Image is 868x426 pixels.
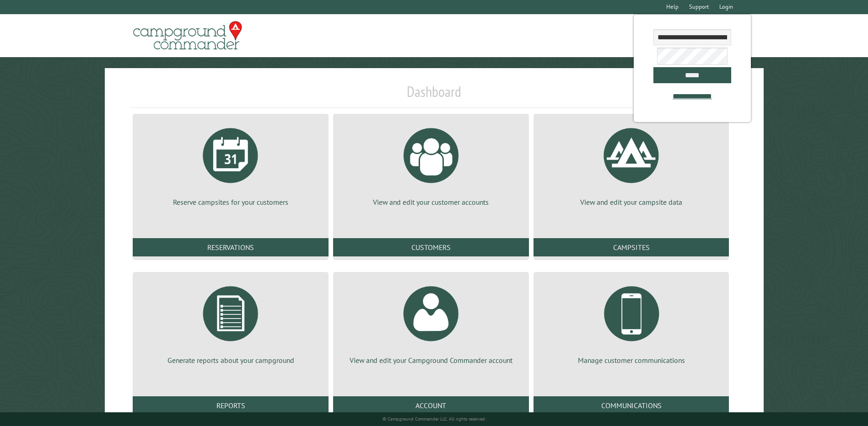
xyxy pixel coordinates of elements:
a: Manage customer communications [545,279,718,365]
h1: Dashboard [130,83,737,108]
a: Account [333,396,529,415]
p: Reserve campsites for your customers [144,197,318,207]
p: View and edit your customer accounts [344,197,518,207]
a: Communications [534,396,729,415]
a: Customers [333,238,529,256]
small: © Campground Commander LLC. All rights reserved. [383,416,486,422]
a: Reserve campsites for your customers [144,121,318,207]
p: View and edit your campsite data [545,197,718,207]
img: Campground Commander [130,18,245,53]
a: Generate reports about your campground [144,279,318,365]
a: Campsites [534,238,729,256]
a: Reservations [133,238,329,256]
p: Generate reports about your campground [144,355,318,365]
p: View and edit your Campground Commander account [344,355,518,365]
a: Reports [133,396,329,415]
a: View and edit your campsite data [545,121,718,207]
p: Manage customer communications [545,355,718,365]
a: View and edit your Campground Commander account [344,279,518,365]
a: View and edit your customer accounts [344,121,518,207]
